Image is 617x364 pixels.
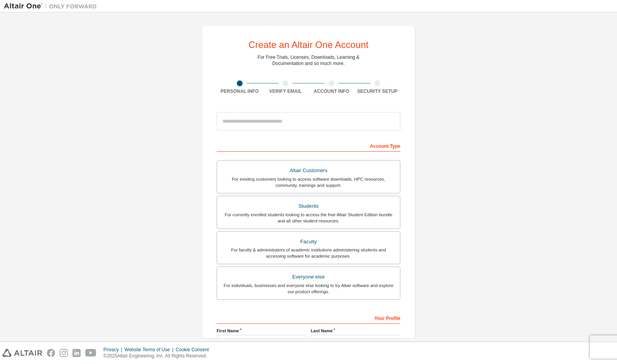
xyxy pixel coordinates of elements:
[258,54,360,67] div: For Free Trials, Licenses, Downloads, Learning & Documentation and so much more.
[103,347,124,353] div: Privacy
[355,88,401,94] div: Security Setup
[222,236,395,247] div: Faculty
[4,2,101,10] img: Altair One
[217,311,400,324] div: Your Profile
[60,349,68,357] img: instagram.svg
[222,272,395,282] div: Everyone else
[72,349,81,357] img: linkedin.svg
[222,201,395,212] div: Students
[176,347,213,353] div: Cookie Consent
[103,353,214,359] p: © 2025 Altair Engineering, Inc. All Rights Reserved.
[222,176,395,188] div: For existing customers looking to access software downloads, HPC resources, community, trainings ...
[124,347,176,353] div: Website Terms of Use
[217,328,306,334] label: First Name
[217,139,400,152] div: Account Type
[47,349,55,357] img: facebook.svg
[222,212,395,224] div: For currently enrolled students looking to access the free Altair Student Edition bundle and all ...
[85,349,97,357] img: youtube.svg
[248,40,369,50] div: Create an Altair One Account
[311,328,400,334] label: Last Name
[217,88,263,94] div: Personal Info
[263,88,309,94] div: Verify Email
[222,247,395,259] div: For faculty & administrators of academic institutions administering students and accessing softwa...
[222,282,395,295] div: For individuals, businesses and everyone else looking to try Altair software and explore our prod...
[308,88,355,94] div: Account Info
[2,349,42,357] img: altair_logo.svg
[222,165,395,176] div: Altair Customers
